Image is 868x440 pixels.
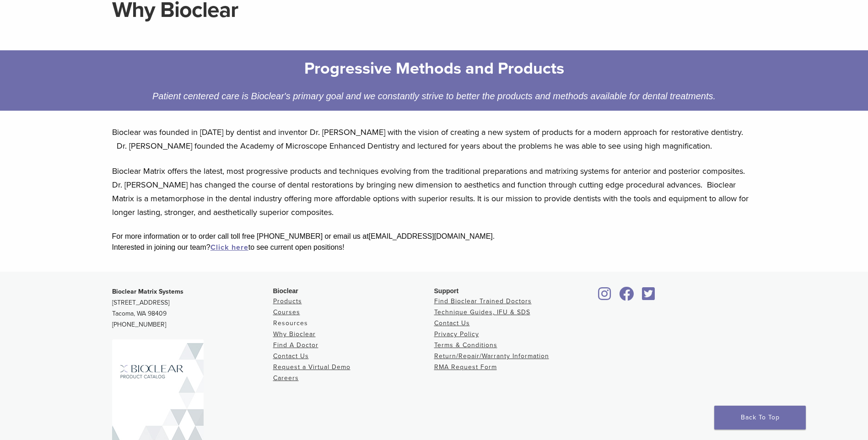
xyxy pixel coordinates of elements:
a: Technique Guides, IFU & SDS [434,308,530,316]
a: Return/Repair/Warranty Information [434,352,549,360]
a: Terms & Conditions [434,341,497,349]
a: Careers [273,374,299,382]
div: Interested in joining our team? to see current open positions! [112,242,756,253]
span: Bioclear [273,287,298,295]
a: RMA Request Form [434,363,497,371]
a: Click here [210,243,248,252]
a: Back To Top [714,406,806,429]
span: Support [434,287,459,295]
a: Contact Us [434,319,470,327]
a: Courses [273,308,300,316]
a: Bioclear [639,292,658,301]
h2: Progressive Methods and Products [151,58,717,80]
p: Bioclear was founded in [DATE] by dentist and inventor Dr. [PERSON_NAME] with the vision of creat... [112,125,756,153]
a: Bioclear [595,292,615,301]
a: Contact Us [273,352,309,360]
p: Bioclear Matrix offers the latest, most progressive products and techniques evolving from the tra... [112,164,756,219]
a: Privacy Policy [434,330,479,338]
a: Products [273,297,302,305]
strong: Bioclear Matrix Systems [112,288,183,295]
a: Request a Virtual Demo [273,363,350,371]
a: Resources [273,319,308,327]
a: Find Bioclear Trained Doctors [434,297,532,305]
p: [STREET_ADDRESS] Tacoma, WA 98409 [PHONE_NUMBER] [112,286,273,330]
a: Find A Doctor [273,341,318,349]
a: Bioclear [616,292,637,301]
div: For more information or to order call toll free [PHONE_NUMBER] or email us at [EMAIL_ADDRESS][DOM... [112,231,756,242]
div: Patient centered care is Bioclear's primary goal and we constantly strive to better the products ... [145,89,723,103]
a: Why Bioclear [273,330,316,338]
